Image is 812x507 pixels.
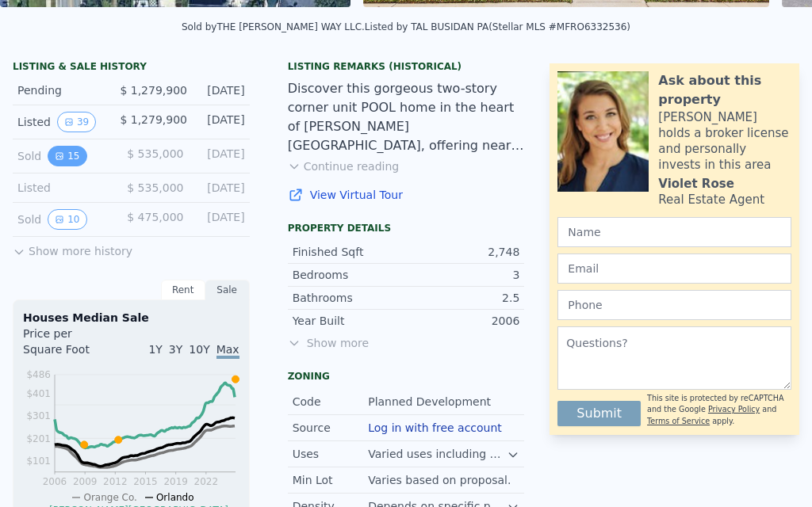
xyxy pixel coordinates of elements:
[23,326,131,367] div: Price per Square Foot
[103,476,128,487] tspan: 2012
[406,267,519,283] div: 3
[26,456,51,467] tspan: $101
[48,146,86,166] button: View historical data
[120,84,187,97] span: $ 1,279,900
[73,476,98,487] tspan: 2009
[406,313,519,329] div: 2006
[26,369,51,380] tspan: $486
[293,290,406,306] div: Bathrooms
[557,253,791,284] input: Email
[26,388,51,399] tspan: $401
[658,176,733,192] div: Violet Rose
[26,410,51,421] tspan: $301
[133,476,158,487] tspan: 2015
[288,79,525,155] div: Discover this gorgeous two-story corner unit POOL home in the heart of [PERSON_NAME][GEOGRAPHIC_D...
[288,370,525,383] div: Zoning
[17,112,107,132] div: Listed
[13,237,132,259] button: Show more history
[197,209,245,230] div: [DATE]
[288,187,525,203] a: View Virtual Tour
[189,343,209,356] span: 10Y
[368,446,507,462] div: Varied uses including residential, commercial, or mixed-use.
[288,60,525,73] div: Listing Remarks (Historical)
[156,492,194,503] span: Orlando
[127,181,183,194] span: $ 535,000
[43,476,67,487] tspan: 2006
[26,433,51,444] tspan: $201
[48,209,86,230] button: View historical data
[288,335,525,351] span: Show more
[200,82,245,98] div: [DATE]
[406,290,519,306] div: 2.5
[293,244,406,260] div: Finished Sqft
[161,280,205,300] div: Rent
[647,417,710,425] a: Terms of Service
[120,113,187,126] span: $ 1,279,900
[13,60,250,76] div: LISTING & SALE HISTORY
[293,394,369,410] div: Code
[647,393,791,427] div: This site is protected by reCAPTCHA and the Google and apply.
[293,420,369,436] div: Source
[406,244,519,260] div: 2,748
[83,492,136,503] span: Orange Co.
[365,21,630,32] div: Listed by TAL BUSIDAN PA (Stellar MLS #MFRO6332536)
[708,405,760,414] a: Privacy Policy
[169,343,182,356] span: 3Y
[293,446,369,462] div: Uses
[216,343,239,359] span: Max
[368,472,514,488] div: Varies based on proposal.
[293,267,406,283] div: Bedrooms
[200,112,245,132] div: [DATE]
[658,71,791,109] div: Ask about this property
[127,147,183,160] span: $ 535,000
[17,180,114,196] div: Listed
[293,472,369,488] div: Min Lot
[17,209,114,230] div: Sold
[127,211,183,223] span: $ 475,000
[658,109,791,173] div: [PERSON_NAME] holds a broker license and personally invests in this area
[368,394,494,410] div: Planned Development
[23,310,239,326] div: Houses Median Sale
[197,146,245,166] div: [DATE]
[17,82,107,98] div: Pending
[557,290,791,320] input: Phone
[205,280,250,300] div: Sale
[368,421,502,434] button: Log in with free account
[194,476,219,487] tspan: 2022
[163,476,188,487] tspan: 2019
[57,112,96,132] button: View historical data
[557,401,641,426] button: Submit
[658,192,764,208] div: Real Estate Agent
[293,313,406,329] div: Year Built
[288,158,400,174] button: Continue reading
[288,222,525,234] div: Property details
[557,217,791,247] input: Name
[197,180,245,196] div: [DATE]
[17,146,114,166] div: Sold
[148,343,162,356] span: 1Y
[182,21,365,32] div: Sold by THE [PERSON_NAME] WAY LLC .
